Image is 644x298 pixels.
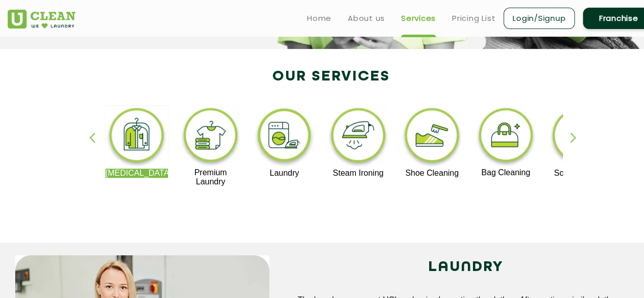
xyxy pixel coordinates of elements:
[548,105,611,169] img: sofa_cleaning_11zon.webp
[8,10,75,29] img: UClean Laundry and Dry Cleaning
[307,12,331,24] a: Home
[105,105,168,169] img: dry_cleaning_11zon.webp
[474,105,537,168] img: bag_cleaning_11zon.webp
[401,105,463,169] img: shoe_cleaning_11zon.webp
[327,105,389,169] img: steam_ironing_11zon.webp
[253,105,316,169] img: laundry_cleaning_11zon.webp
[452,12,495,24] a: Pricing List
[179,105,242,168] img: premium_laundry_cleaning_11zon.webp
[253,169,316,178] p: Laundry
[503,8,575,29] a: Login/Signup
[327,169,389,178] p: Steam Ironing
[401,169,463,178] p: Shoe Cleaning
[179,168,242,186] p: Premium Laundry
[401,12,436,24] a: Services
[548,169,611,178] p: Sofa Cleaning
[348,12,385,24] a: About us
[105,169,168,178] p: [MEDICAL_DATA]
[474,168,537,177] p: Bag Cleaning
